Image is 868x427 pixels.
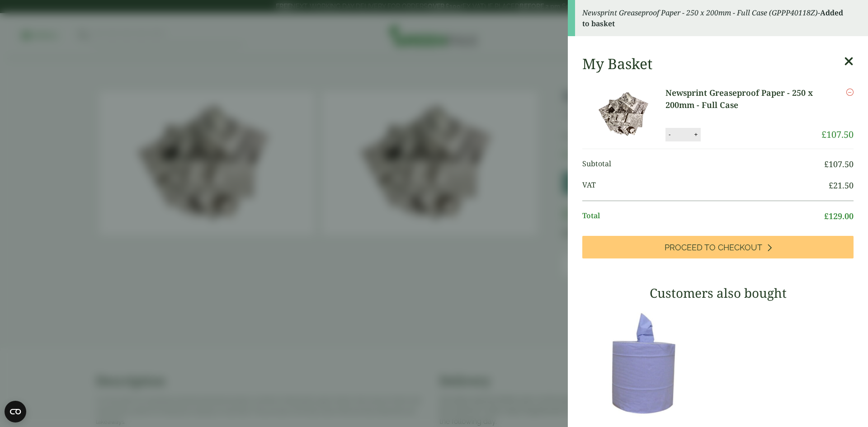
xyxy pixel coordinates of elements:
em: Newsprint Greaseproof Paper - 250 x 200mm - Full Case (GPPP40118Z) [582,8,818,18]
img: 3630017-2-Ply-Blue-Centre-Feed-104m [582,307,713,420]
a: Remove this item [846,87,854,98]
button: Open CMP widget [5,401,26,422]
bdi: 21.50 [829,180,854,191]
h3: Customers also bought [582,286,854,301]
h2: My Basket [582,55,652,72]
bdi: 129.00 [824,211,854,221]
span: Total [582,210,824,222]
span: Proceed to Checkout [665,243,762,253]
a: Proceed to Checkout [582,236,854,258]
bdi: 107.50 [821,128,854,141]
span: £ [824,159,829,169]
span: Subtotal [582,158,824,170]
bdi: 107.50 [824,159,854,169]
span: £ [824,211,829,221]
span: £ [829,180,833,191]
button: + [691,131,700,138]
span: £ [821,128,826,141]
img: Newsprint Greaseproof Paper - 250 x 200mm-Full Case-0 [584,87,665,141]
button: - [666,131,673,138]
a: Newsprint Greaseproof Paper - 250 x 200mm - Full Case [665,87,821,111]
span: VAT [582,179,829,192]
